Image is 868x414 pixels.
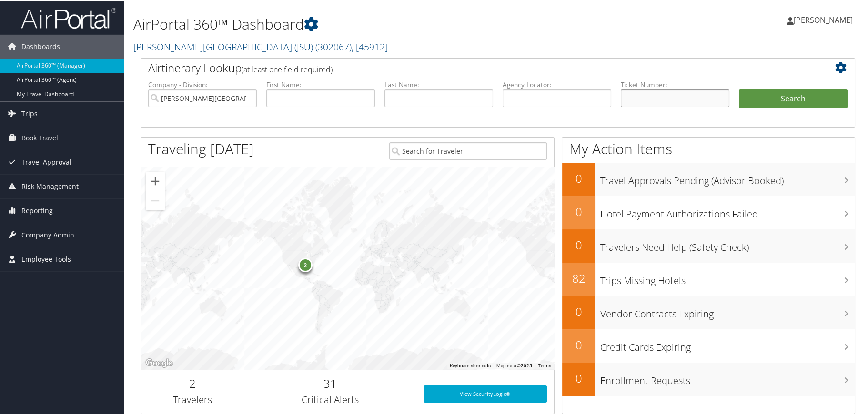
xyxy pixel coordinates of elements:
span: [PERSON_NAME] [794,14,853,24]
h2: 0 [562,369,595,385]
img: airportal-logo.png [21,6,116,29]
a: [PERSON_NAME][GEOGRAPHIC_DATA] (JSU) [133,39,388,52]
a: Terms (opens in new tab) [538,362,551,367]
a: 0Hotel Payment Authorizations Failed [562,195,855,228]
h3: Travel Approvals Pending (Advisor Booked) [600,168,855,187]
h2: 82 [562,269,595,286]
h2: 0 [562,169,595,186]
label: First Name: [266,79,375,89]
h3: Travelers Need Help (Safety Check) [600,235,855,253]
h3: Hotel Payment Authorizations Failed [600,202,855,220]
button: Search [739,89,848,108]
span: Travel Approval [21,149,71,173]
span: Reporting [21,198,53,222]
a: 0Travel Approvals Pending (Advisor Booked) [562,162,855,195]
h2: 0 [562,203,595,219]
button: Zoom out [146,190,165,209]
a: 0Enrollment Requests [562,362,855,395]
h2: 0 [562,303,595,319]
h1: AirPortal 360™ Dashboard [133,13,619,33]
span: Book Travel [21,125,58,149]
h1: Traveling [DATE] [148,138,254,158]
a: 0Credit Cards Expiring [562,328,855,362]
a: 0Vendor Contracts Expiring [562,295,855,328]
input: Search for Traveler [389,141,547,159]
label: Ticket Number: [621,79,729,89]
h3: Trips Missing Hotels [600,268,855,286]
label: Agency Locator: [503,79,611,89]
h2: 0 [562,336,595,352]
h3: Vendor Contracts Expiring [600,302,855,320]
span: Trips [21,101,38,125]
img: Google [143,356,175,368]
span: Company Admin [21,222,74,246]
h3: Critical Alerts [252,392,409,405]
h2: 0 [562,236,595,252]
h2: 31 [252,375,409,391]
h1: My Action Items [562,138,855,158]
h3: Travelers [148,392,237,405]
div: 2 [298,257,313,271]
button: Zoom in [146,171,165,190]
span: , [ 45912 ] [352,39,388,52]
label: Last Name: [384,79,493,89]
h3: Credit Cards Expiring [600,335,855,353]
h3: Enrollment Requests [600,368,855,386]
a: Open this area in Google Maps (opens a new window) [143,356,175,368]
label: Company - Division: [148,79,257,89]
span: Risk Management [21,174,79,197]
h2: 2 [148,375,237,391]
span: Map data ©2025 [496,362,532,367]
button: Keyboard shortcuts [450,362,491,368]
span: Dashboards [21,34,60,58]
span: Employee Tools [21,246,71,270]
a: [PERSON_NAME] [787,5,862,33]
span: (at least one field required) [242,63,333,74]
span: ( 302067 ) [315,39,352,52]
h2: Airtinerary Lookup [148,59,788,75]
a: View SecurityLogic® [424,384,547,402]
a: 82Trips Missing Hotels [562,262,855,295]
a: 0Travelers Need Help (Safety Check) [562,228,855,262]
